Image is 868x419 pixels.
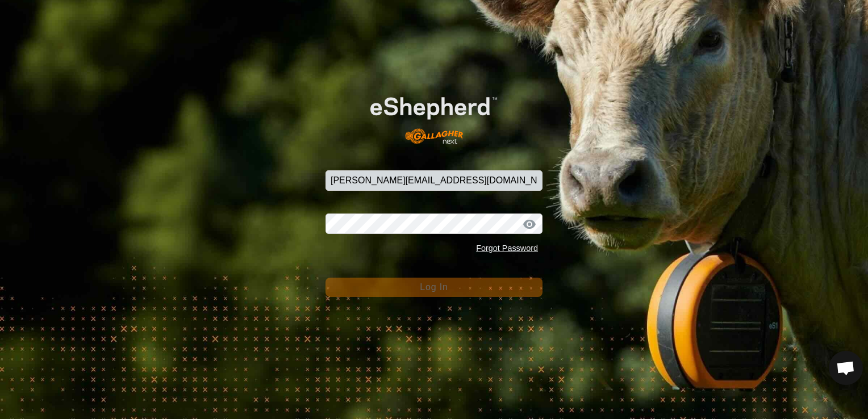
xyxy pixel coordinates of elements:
[829,351,863,385] a: Open chat
[420,282,448,292] span: Log In
[476,244,538,253] a: Forgot Password
[325,170,542,191] input: Email Address
[347,79,521,153] img: E-shepherd Logo
[325,278,542,297] button: Log In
